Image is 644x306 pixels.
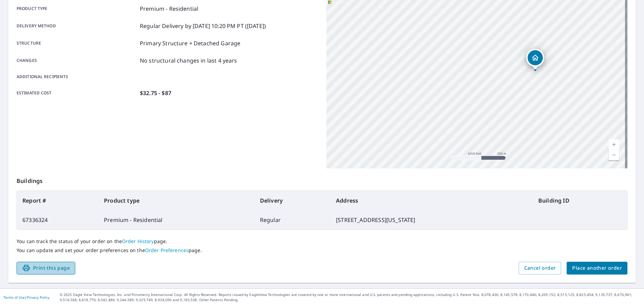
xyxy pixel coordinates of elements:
a: Privacy Policy [27,295,49,300]
p: Product type [17,4,137,13]
p: © 2025 Eagle View Technologies, Inc. and Pictometry International Corp. All Rights Reserved. Repo... [60,292,641,303]
p: Changes [17,56,137,65]
a: Current Level 15, Zoom Out [609,150,619,160]
p: Structure [17,39,137,47]
th: Delivery [254,191,330,210]
p: You can track the status of your order on the page. [17,238,627,244]
td: Premium - Residential [98,210,254,230]
span: Cancel order [524,264,556,272]
p: No structural changes in last 4 years [140,56,237,65]
p: Additional recipients [17,74,137,80]
span: Place another order [572,264,622,272]
th: Report # [17,191,98,210]
p: Premium - Residential [140,4,198,13]
div: Dropped pin, building 1, Residential property, 889 Washington St Franklin, MA 02038 [526,49,544,70]
th: Product type [98,191,254,210]
span: Print this page [22,264,70,272]
button: Place another order [567,262,627,275]
p: | [3,295,49,299]
p: Delivery method [17,22,137,30]
p: Primary Structure + Detached Garage [140,39,240,47]
p: Estimated cost [17,89,137,97]
td: [STREET_ADDRESS][US_STATE] [330,210,533,230]
th: Address [330,191,533,210]
p: You can update and set your order preferences on the page. [17,247,627,253]
a: Order Preferences [145,247,189,253]
button: Cancel order [519,262,561,275]
a: Current Level 15, Zoom In [609,139,619,150]
p: Regular Delivery by [DATE] 10:20 PM PT ([DATE]) [140,22,266,30]
p: Buildings [17,168,627,191]
button: Print this page [17,262,75,275]
a: Terms of Use [3,295,25,300]
td: 67336324 [17,210,98,230]
a: Order History [122,238,154,244]
th: Building ID [533,191,627,210]
td: Regular [254,210,330,230]
p: $32.75 - $87 [140,89,171,97]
